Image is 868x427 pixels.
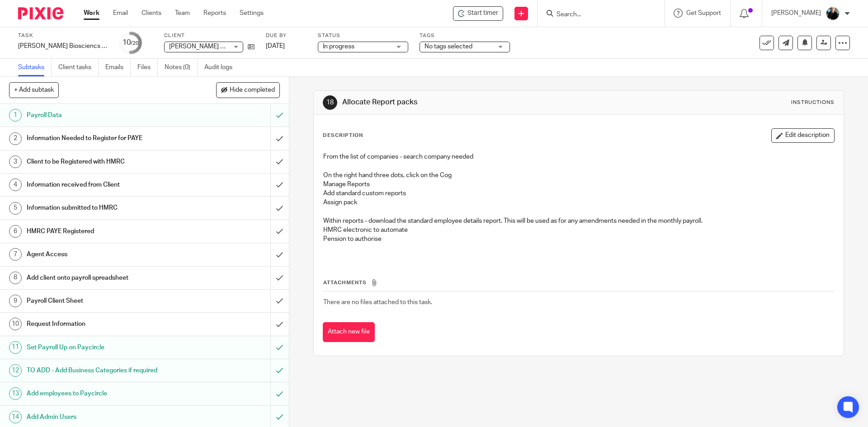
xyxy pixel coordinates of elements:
input: Search [556,11,637,19]
h1: Information received from Client [27,178,183,192]
a: Emails [105,59,131,76]
h1: Add Admin Users [27,410,183,424]
p: From the list of companies - search company needed [323,152,834,161]
span: Start timer [467,9,498,18]
a: Files [137,59,158,76]
p: Pension to authorise [323,235,834,253]
div: 14 [9,411,22,423]
h1: Information submitted to HMRC [27,201,183,215]
div: 18 [323,95,337,110]
div: 7 [9,248,22,261]
div: [PERSON_NAME] Biosciencs Ltd [18,42,108,51]
button: Hide completed [216,82,280,98]
span: No tags selected [425,43,472,50]
h1: Information Needed to Register for PAYE [27,131,183,145]
a: Notes (0) [165,59,198,76]
a: Client tasks [58,59,99,76]
a: Reports [203,9,226,18]
p: On the right hand three dots, click on the Cog [323,171,834,180]
div: 5 [9,202,22,215]
small: /20 [131,41,139,46]
p: HMRC electronic to automate [323,225,834,235]
a: Audit logs [204,59,239,76]
span: In progress [323,43,354,50]
p: [PERSON_NAME] [771,9,821,18]
h1: HMRC PAYE Registered [27,225,183,238]
div: 11 [9,341,22,354]
div: 9 [9,295,22,307]
h1: Payroll Client Sheet [27,294,183,308]
div: 1 [9,109,22,122]
div: 10 [9,318,22,330]
button: Edit description [771,128,835,143]
h1: Add client onto payroll spreadsheet [27,271,183,285]
div: Myria Biosciences AG - Myria Biosciencs Ltd [453,6,503,21]
div: 8 [9,272,22,284]
label: Status [318,32,408,39]
div: Instructions [791,99,835,106]
img: nicky-partington.jpg [826,6,840,21]
span: [DATE] [266,43,285,49]
div: 4 [9,178,22,191]
span: There are no files attached to this task. [323,299,432,305]
div: Myria Biosciencs Ltd [18,42,108,51]
h1: TO ADD - Add Business Categories if required [27,364,183,377]
span: [PERSON_NAME] Biosciences AG [169,43,265,50]
p: Manage Reports [323,180,834,189]
a: Clients [142,9,161,18]
h1: Add employees to Paycircle [27,387,183,400]
img: Pixie [18,7,63,19]
h1: Client to be Registered with HMRC [27,155,183,169]
a: Email [113,9,128,18]
div: 12 [9,364,22,377]
div: 6 [9,225,22,238]
div: 13 [9,387,22,400]
label: Tags [420,32,510,39]
button: Attach new file [323,322,375,343]
div: 3 [9,155,22,168]
span: Attachments [323,280,367,285]
div: 2 [9,132,22,145]
h1: Request Information [27,317,183,331]
p: Within reports - download the standard employee details report. This will be used as for any amen... [323,216,834,225]
a: Work [84,9,99,18]
p: Assign pack [323,198,834,207]
h1: Allocate Report packs [342,98,598,107]
label: Due by [266,32,307,39]
h1: Agent Access [27,248,183,261]
button: + Add subtask [9,82,59,98]
h1: Payroll Data [27,108,183,122]
div: 10 [123,38,139,48]
a: Subtasks [18,59,52,76]
span: Hide completed [230,87,275,94]
p: Add standard custom reports [323,189,834,198]
p: Description [323,132,363,139]
label: Task [18,32,108,39]
h1: Set Payroll Up on Paycircle [27,341,183,354]
a: Settings [240,9,264,18]
label: Client [164,32,255,39]
span: Get Support [686,10,721,16]
a: Team [175,9,190,18]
